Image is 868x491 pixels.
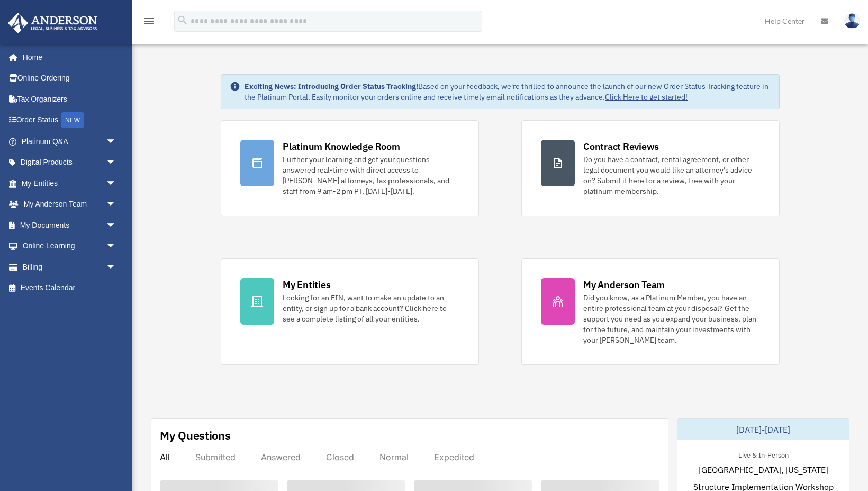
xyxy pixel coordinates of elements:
[7,215,132,236] a: My Documentsarrow_drop_down
[583,292,760,345] div: Did you know, as a Platinum Member, you have an entire professional team at your disposal? Get th...
[434,452,474,462] div: Expedited
[195,452,236,462] div: Submitted
[7,47,127,68] a: Home
[106,256,127,278] span: arrow_drop_down
[245,81,771,102] div: Based on your feedback, we're thrilled to announce the launch of our new Order Status Tracking fe...
[7,256,132,278] a: Billingarrow_drop_down
[283,292,459,324] div: Looking for an EIN, want to make an update to an entity, or sign up for a bank account? Click her...
[106,131,127,153] span: arrow_drop_down
[106,152,127,174] span: arrow_drop_down
[261,452,301,462] div: Answered
[7,68,132,89] a: Online Ordering
[106,215,127,236] span: arrow_drop_down
[521,120,780,216] a: Contract Reviews Do you have a contract, rental agreement, or other legal document you would like...
[7,173,132,194] a: My Entitiesarrow_drop_down
[5,13,101,33] img: Anderson Advisors Platinum Portal
[221,258,479,365] a: My Entities Looking for an EIN, want to make an update to an entity, or sign up for a bank accoun...
[326,452,354,462] div: Closed
[7,278,132,299] a: Events Calendar
[521,258,780,365] a: My Anderson Team Did you know, as a Platinum Member, you have an entire professional team at your...
[7,88,132,110] a: Tax Organizers
[379,452,409,462] div: Normal
[61,112,84,128] div: NEW
[7,110,132,131] a: Order StatusNEW
[283,140,400,153] div: Platinum Knowledge Room
[7,131,132,152] a: Platinum Q&Aarrow_drop_down
[583,278,665,291] div: My Anderson Team
[583,154,760,197] div: Do you have a contract, rental agreement, or other legal document you would like an attorney's ad...
[106,173,127,194] span: arrow_drop_down
[106,236,127,257] span: arrow_drop_down
[7,194,132,215] a: My Anderson Teamarrow_drop_down
[583,140,659,153] div: Contract Reviews
[7,152,132,173] a: Digital Productsarrow_drop_down
[699,463,828,476] span: [GEOGRAPHIC_DATA], [US_STATE]
[7,236,132,257] a: Online Learningarrow_drop_down
[221,120,479,216] a: Platinum Knowledge Room Further your learning and get your questions answered real-time with dire...
[677,419,849,440] div: [DATE]-[DATE]
[844,13,860,29] img: User Pic
[160,427,231,443] div: My Questions
[143,19,156,28] a: menu
[160,452,170,462] div: All
[143,15,156,28] i: menu
[177,14,188,26] i: search
[283,278,330,291] div: My Entities
[283,154,459,197] div: Further your learning and get your questions answered real-time with direct access to [PERSON_NAM...
[730,449,797,460] div: Live & In-Person
[106,194,127,216] span: arrow_drop_down
[245,82,418,91] strong: Exciting News: Introducing Order Status Tracking!
[605,92,688,102] a: Click Here to get started!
